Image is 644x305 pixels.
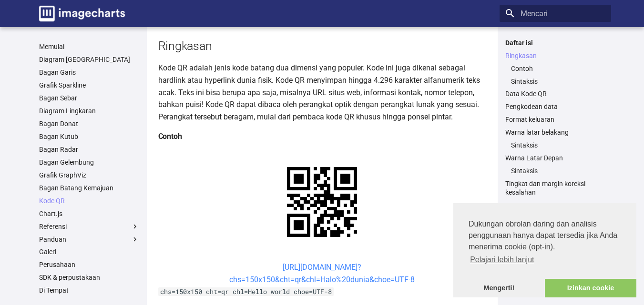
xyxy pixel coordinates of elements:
[229,263,415,284] a: [URL][DOMAIN_NAME]?chs=150x150&cht=qr&chl=Halo%20dunia&choe=UTF-8
[39,286,139,295] a: Di Tempat
[511,167,605,175] a: Sintaksis
[39,158,139,167] a: Bagan Gelembung
[39,69,76,76] font: Bagan Garis
[505,167,605,175] nav: Warna Latar Depan
[505,180,585,196] font: Tingkat dan margin koreksi kesalahan
[39,273,139,282] a: SDK & perpustakaan
[505,179,605,197] a: Tingkat dan margin koreksi kesalahan
[39,133,78,140] font: Bagan Kutub
[39,42,139,51] a: Memulai
[39,236,66,243] font: Panduan
[270,150,374,254] img: bagan
[39,107,96,115] font: Diagram Lingkaran
[39,171,86,179] font: Grafik GraphViz
[505,154,563,162] font: Warna Latar Depan
[39,158,94,166] font: Bagan Gelembung
[158,132,182,141] font: Contoh
[505,52,537,59] font: Ringkasan
[505,141,605,149] nav: Warna latar belakang
[39,286,69,294] font: Di Tempat
[158,287,334,296] code: chs=150x150 cht=qr chl=Hello world choe=UTF-8
[505,115,605,124] a: Format keluaran
[39,145,139,154] a: Bagan Radar
[511,141,538,149] font: Sintaksis
[39,6,125,21] img: logo
[39,261,75,268] font: Perusahaan
[39,260,139,269] a: Perusahaan
[39,43,64,50] font: Memulai
[511,65,533,72] font: Contoh
[229,275,415,284] font: chs=150x150&cht=qr&chl=Halo%20dunia&choe=UTF-8
[505,39,533,47] font: Daftar isi
[39,68,139,77] a: Bagan Garis
[158,39,212,53] font: Ringkasan
[453,203,636,297] div: persetujuan cookie
[469,253,536,267] a: pelajari lebih lanjut tentang cookie
[453,279,545,298] a: abaikan pesan cookie
[283,263,361,272] font: [URL][DOMAIN_NAME]?
[39,223,67,230] font: Referensi
[511,141,605,149] a: Sintaksis
[39,247,139,256] a: Galeri
[39,248,56,256] font: Galeri
[511,77,605,86] a: Sintaksis
[511,167,538,175] font: Sintaksis
[505,102,605,111] a: Pengkodean data
[39,184,113,192] font: Bagan Batang Kemajuan
[39,146,78,153] font: Bagan Radar
[500,5,611,22] input: Mencari
[39,274,100,281] font: SDK & perpustakaan
[505,103,558,110] font: Pengkodean data
[505,154,605,162] a: Warna Latar Depan
[39,119,139,128] a: Bagan Donat
[511,78,538,85] font: Sintaksis
[39,56,130,63] font: Diagram [GEOGRAPHIC_DATA]
[39,132,139,141] a: Bagan Kutub
[158,63,480,121] font: Kode QR adalah jenis kode batang dua dimensi yang populer. Kode ini juga dikenal sebagai hardlink...
[511,64,605,73] a: Contoh
[39,210,62,217] font: Chart.js
[505,116,554,123] font: Format keluaran
[469,220,617,251] font: Dukungan obrolan daring dan analisis penggunaan hanya dapat tersedia jika Anda menerima cookie (o...
[39,197,139,205] a: Kode QR
[35,2,129,25] a: Dokumentasi Bagan Gambar
[39,107,139,115] a: Diagram Lingkaran
[39,94,77,102] font: Bagan Sebar
[39,81,86,89] font: Grafik Sparkline
[39,55,139,64] a: Diagram [GEOGRAPHIC_DATA]
[470,256,534,264] font: Pelajari lebih lanjut
[505,51,605,60] a: Ringkasan
[505,90,547,98] font: Data Kode QR
[484,284,515,292] font: Mengerti!
[39,120,78,128] font: Bagan Donat
[39,171,139,179] a: Grafik GraphViz
[39,197,65,205] font: Kode QR
[567,284,614,292] font: Izinkan cookie
[505,89,605,98] a: Data Kode QR
[505,128,605,137] a: Warna latar belakang
[545,279,636,298] a: izinkan cookie
[39,94,139,102] a: Bagan Sebar
[39,81,139,89] a: Grafik Sparkline
[505,128,569,136] font: Warna latar belakang
[505,64,605,86] nav: Ringkasan
[500,39,611,197] nav: Daftar isi
[39,184,139,192] a: Bagan Batang Kemajuan
[39,209,139,218] a: Chart.js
